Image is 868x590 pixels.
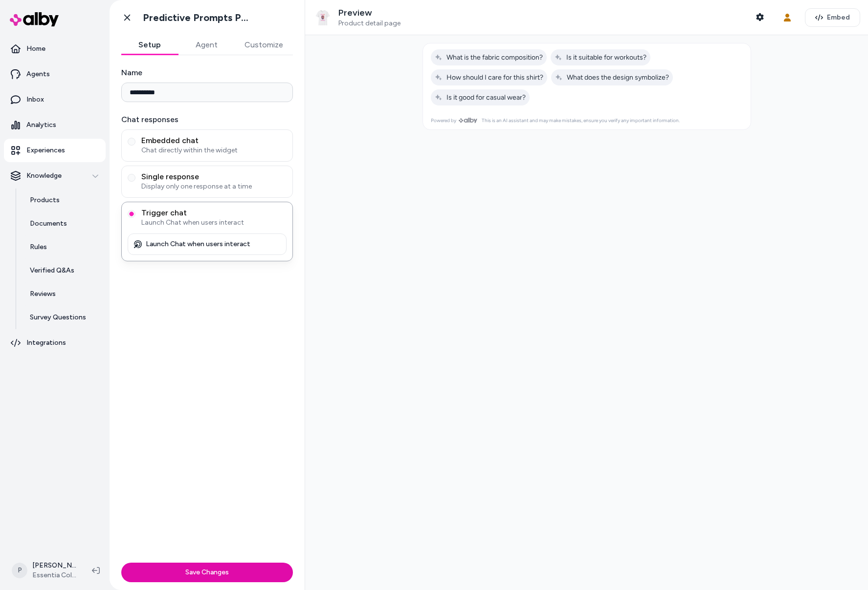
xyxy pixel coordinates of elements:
label: Chat responses [121,114,293,126]
button: Setup [121,35,178,55]
p: [PERSON_NAME] [32,561,76,570]
span: Single response [141,172,287,182]
span: Trigger chat [141,208,287,218]
a: Documents [20,212,106,235]
p: Agents [26,69,50,79]
img: Chisled By Chaos Unisex T-Shirt - S / White [313,8,333,27]
span: Display only one response at a time [141,182,287,191]
button: Save Changes [121,563,293,582]
a: Rules [20,235,106,259]
a: Home [4,37,106,61]
span: Chat directly within the widget [141,146,287,155]
label: Name [121,67,293,79]
p: Integrations [26,338,66,348]
a: Inbox [4,88,106,111]
p: Experiences [26,146,65,155]
p: Knowledge [26,171,62,181]
p: Products [30,195,60,205]
a: Reviews [20,282,106,306]
a: Products [20,189,106,212]
button: Single responseDisplay only one response at a time [128,174,135,182]
button: P[PERSON_NAME]Essentia Collective Shop [6,555,84,586]
button: Agent [178,35,235,55]
p: Survey Questions [30,313,86,322]
a: Experiences [4,139,106,162]
button: Embed [805,8,860,27]
p: Rules [30,242,47,252]
button: Knowledge [4,164,106,188]
span: P [12,563,27,578]
span: Essentia Collective Shop [32,570,76,580]
a: Agents [4,63,106,86]
p: Preview [338,7,401,19]
p: Home [26,44,45,54]
a: Verified Q&As [20,259,106,282]
span: Launch Chat when users interact [141,218,287,228]
p: Documents [30,219,67,229]
img: alby Logo [10,12,59,26]
button: Customize [235,35,293,55]
a: Integrations [4,331,106,355]
p: Launch Chat when users interact [146,240,250,249]
p: Verified Q&As [30,266,74,275]
a: Analytics [4,113,106,137]
p: Reviews [30,289,56,299]
button: Embedded chatChat directly within the widget [128,138,135,146]
span: Product detail page [338,19,401,28]
h1: Predictive Prompts PDP [143,12,253,24]
button: Trigger chatLaunch Chat when users interact [128,210,135,218]
a: Survey Questions [20,306,106,329]
span: Embed [827,13,850,22]
p: Inbox [26,95,44,105]
span: Embedded chat [141,136,287,146]
p: Analytics [26,120,56,130]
